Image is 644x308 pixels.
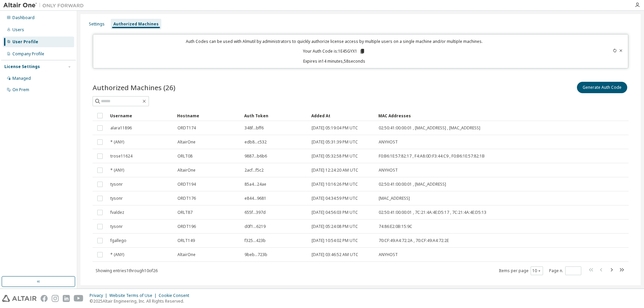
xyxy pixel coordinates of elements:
[245,224,266,229] span: d0f1...6219
[110,224,123,229] span: tysonr
[245,210,266,215] span: 655f...397d
[549,266,581,275] span: Page n.
[245,182,266,187] span: 85a4...24ae
[312,168,358,173] span: [DATE] 12:24:20 AM UTC
[110,153,132,159] span: trose11624
[110,210,124,215] span: fvaldez
[312,153,358,159] span: [DATE] 05:32:58 PM UTC
[245,252,267,257] span: 9beb...723b
[379,125,480,131] span: 02:50:41:00:00:01 , [MAC_ADDRESS] , [MAC_ADDRESS]
[379,182,446,187] span: 02:50:41:00:00:01 , [MAC_ADDRESS]
[311,110,373,121] div: Added At
[577,82,627,93] button: Generate Auth Code
[244,110,306,121] div: Auth Token
[312,224,358,229] span: [DATE] 05:24:08 PM UTC
[532,268,541,273] button: 10
[379,196,410,201] span: [MAC_ADDRESS]
[177,252,196,257] span: AltairOne
[12,27,24,33] div: Users
[312,125,358,131] span: [DATE] 05:19:04 PM UTC
[245,238,266,243] span: f325...423b
[89,21,105,27] div: Settings
[303,48,365,54] p: Your Auth Code is: 1E45GYX1
[109,293,159,298] div: Website Terms of Use
[177,110,239,121] div: Hostname
[41,295,48,302] img: facebook.svg
[110,168,124,173] span: * (ANY)
[177,238,195,243] span: ORLT149
[12,76,31,81] div: Managed
[245,139,267,145] span: edb8...c532
[379,238,449,243] span: 70:CF:49:A4:72:2A , 70:CF:49:A4:72:2E
[379,153,485,159] span: F0:B6:1E:57:82:17 , F4:A8:0D:F3:44:C9 , F0:B6:1E:57:82:1B
[113,21,159,27] div: Authorized Machines
[90,293,109,298] div: Privacy
[12,51,44,57] div: Company Profile
[110,110,172,121] div: Username
[177,139,196,145] span: AltairOne
[74,295,84,302] img: youtube.svg
[312,182,358,187] span: [DATE] 10:16:26 PM UTC
[379,168,398,173] span: ANYHOST
[110,125,132,131] span: alara11896
[93,83,175,92] span: Authorized Machines (26)
[177,182,196,187] span: ORDT194
[245,196,266,201] span: e844...9681
[63,295,70,302] img: linkedin.svg
[110,238,126,243] span: fgallego
[2,295,37,302] img: altair_logo.svg
[177,224,196,229] span: ORDT196
[312,139,358,145] span: [DATE] 05:31:39 PM UTC
[177,125,196,131] span: ORDT174
[245,125,264,131] span: 348f...bff6
[52,295,59,302] img: instagram.svg
[312,252,358,257] span: [DATE] 03:46:52 AM UTC
[12,39,38,45] div: User Profile
[110,182,123,187] span: tysonr
[177,153,193,159] span: ORLT08
[245,153,267,159] span: 9887...b6b6
[312,210,358,215] span: [DATE] 04:56:03 PM UTC
[90,298,193,304] p: © 2025 Altair Engineering, Inc. All Rights Reserved.
[379,139,398,145] span: ANYHOST
[97,39,572,44] p: Auth Codes can be used with Almutil by administrators to quickly authorize license access by mult...
[379,224,412,229] span: 74:86:E2:0B:15:9C
[110,196,123,201] span: tysonr
[3,2,87,9] img: Altair One
[12,15,35,20] div: Dashboard
[96,268,158,273] span: Showing entries 1 through 10 of 26
[378,110,555,121] div: MAC Addresses
[159,293,193,298] div: Cookie Consent
[312,196,358,201] span: [DATE] 04:34:59 PM UTC
[4,64,40,69] div: License Settings
[97,58,572,64] p: Expires in 14 minutes, 58 seconds
[177,210,193,215] span: ORLT87
[110,139,124,145] span: * (ANY)
[177,168,196,173] span: AltairOne
[379,210,486,215] span: 02:50:41:00:00:01 , 7C:21:4A:4E:D5:17 , 7C:21:4A:4E:D5:13
[379,252,398,257] span: ANYHOST
[499,266,543,275] span: Items per page
[312,238,358,243] span: [DATE] 10:54:02 PM UTC
[12,87,29,93] div: On Prem
[245,168,264,173] span: 2acf...f5c2
[177,196,196,201] span: ORDT176
[110,252,124,257] span: * (ANY)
